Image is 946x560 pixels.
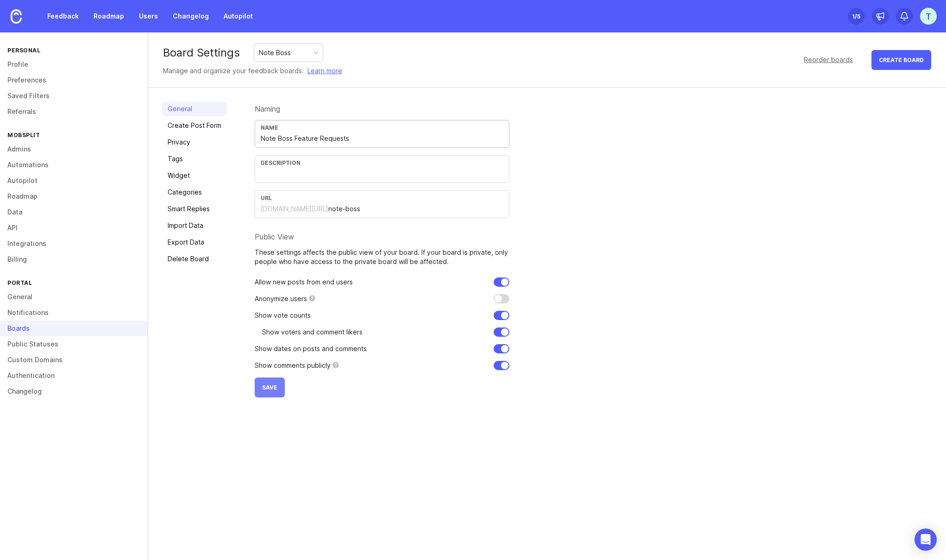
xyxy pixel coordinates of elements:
a: Export Data [162,235,227,250]
p: Anonymize users [255,294,307,303]
a: Changelog [167,8,214,25]
a: Import Data [162,218,227,233]
div: Reorder boards [804,55,853,65]
p: These settings affects the public view of your board. If your board is private, only people who h... [255,248,509,266]
div: Naming [255,105,509,113]
div: [DOMAIN_NAME][URL] [261,204,328,214]
div: Open Intercom Messenger [915,529,937,551]
a: Autopilot [218,8,258,25]
a: Privacy [162,135,227,150]
button: 1/5 [848,8,865,25]
p: Show dates on posts and comments [255,344,367,353]
a: Create Post Form [162,118,227,133]
span: Save [262,384,277,391]
p: Allow new posts from end users [255,277,353,287]
div: Manage and organize your feedback boards. [163,66,342,76]
a: Categories [162,185,227,200]
button: Save [255,378,285,397]
img: Canny Home [11,9,22,24]
a: Widget [162,168,227,183]
div: Board Settings [163,47,240,58]
span: Create Board [879,57,924,63]
div: Name [261,124,503,131]
p: Show comments publicly [255,361,331,370]
div: Public View [255,233,509,240]
div: Note Boss [259,48,291,58]
div: URL [261,195,503,201]
p: Show voters and comment likers [262,327,363,337]
a: Tags [162,151,227,166]
div: Description [261,159,503,166]
a: Feedback [42,8,84,25]
a: Users [133,8,163,25]
a: Roadmap [88,8,130,25]
a: Smart Replies [162,201,227,216]
div: 1 /5 [852,10,860,23]
a: Delete Board [162,252,227,266]
a: Learn more [307,66,342,76]
p: Show vote counts [255,311,311,320]
button: Create Board [871,50,931,70]
a: General [162,101,227,116]
button: T [920,8,937,25]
